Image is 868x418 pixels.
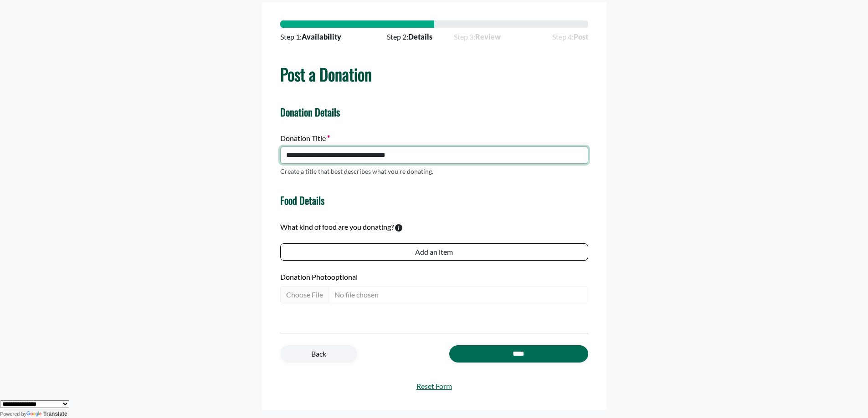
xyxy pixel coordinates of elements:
strong: Details [408,32,432,41]
span: Step 4: [552,31,588,42]
a: Reset Form [280,381,588,392]
img: Google Translate [26,411,43,418]
h4: Donation Details [280,106,588,118]
label: Donation Photo [280,272,588,282]
p: Create a title that best describes what you're donating. [280,166,433,176]
span: Step 1: [280,31,341,42]
span: optional [331,272,358,281]
label: Donation Title [280,133,330,144]
h1: Post a Donation [280,64,588,84]
h4: Food Details [280,194,324,206]
span: Step 3: [454,31,531,42]
a: Back [280,345,357,363]
label: What kind of food are you donating? [280,222,394,232]
button: Add an item [280,243,588,261]
a: Translate [26,411,67,417]
strong: Review [475,32,501,41]
svg: To calculate environmental impacts, we follow the Food Loss + Waste Protocol [395,224,402,232]
span: Step 2: [387,31,432,42]
strong: Post [574,32,588,41]
strong: Availability [302,32,341,41]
